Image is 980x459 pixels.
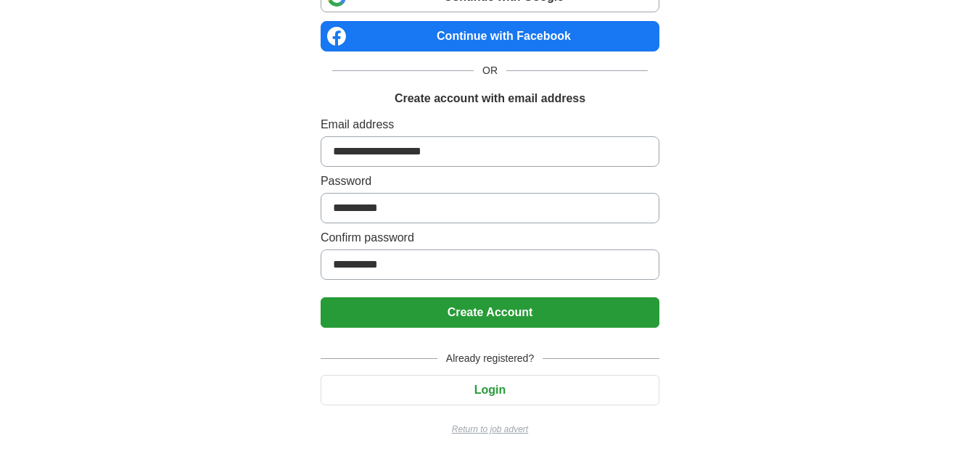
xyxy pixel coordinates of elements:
button: Login [321,375,659,405]
button: Create Account [321,297,659,328]
a: Continue with Facebook [321,21,659,51]
label: Password [321,173,659,190]
h1: Create account with email address [395,90,585,107]
label: Confirm password [321,229,659,247]
span: OR [474,63,506,78]
span: Already registered? [437,351,543,366]
a: Login [321,384,659,396]
a: Return to job advert [321,423,659,436]
label: Email address [321,116,659,133]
